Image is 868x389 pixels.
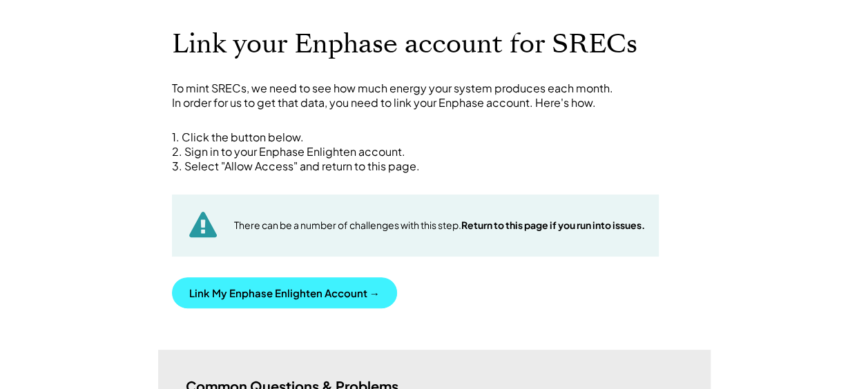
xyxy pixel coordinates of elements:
div: 1. Click the button below. 2. Sign in to your Enphase Enlighten account. 3. Select "Allow Access"... [172,130,697,173]
h1: Link your Enphase account for SRECs [172,28,697,61]
div: There can be a number of challenges with this step. [234,219,645,232]
strong: Return to this page if you run into issues. [461,219,645,231]
div: To mint SRECs, we need to see how much energy your system produces each month. In order for us to... [172,81,697,110]
button: Link My Enphase Enlighten Account → [172,277,397,308]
